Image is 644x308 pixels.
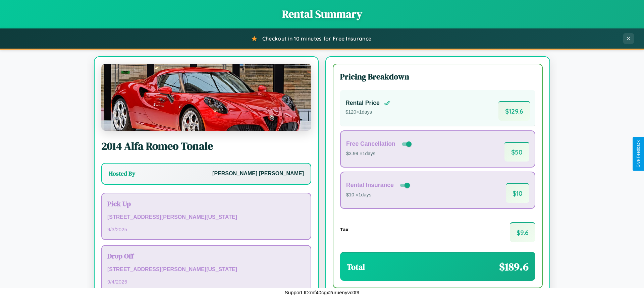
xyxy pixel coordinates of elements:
[347,261,365,272] h3: Total
[636,140,641,168] div: Give Feedback
[504,142,529,162] span: $ 50
[262,35,371,42] span: Checkout in 10 minutes for Free Insurance
[107,199,305,208] h3: Pick Up
[107,225,305,234] p: 9 / 3 / 2025
[346,182,394,189] h4: Rental Insurance
[101,64,311,131] img: Alfa Romeo Tonale
[499,259,529,274] span: $ 189.6
[7,7,637,21] h1: Rental Summary
[506,183,529,203] span: $ 10
[340,71,535,82] h3: Pricing Breakdown
[107,265,305,274] p: [STREET_ADDRESS][PERSON_NAME][US_STATE]
[101,139,311,153] h2: 2014 Alfa Romeo Tonale
[212,169,304,179] p: [PERSON_NAME] [PERSON_NAME]
[345,100,380,107] h4: Rental Price
[107,212,305,222] p: [STREET_ADDRESS][PERSON_NAME][US_STATE]
[346,149,413,158] p: $3.99 × 1 days
[107,251,305,261] h3: Drop Off
[510,222,535,242] span: $ 9.6
[498,101,530,121] span: $ 129.6
[109,170,135,178] h3: Hosted By
[107,277,305,286] p: 9 / 4 / 2025
[346,191,411,199] p: $10 × 1 days
[340,227,348,232] h4: Tax
[285,288,360,297] p: Support ID: mf40cgx2uruenyvc0t9
[345,108,390,117] p: $ 120 × 1 days
[346,140,395,147] h4: Free Cancellation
